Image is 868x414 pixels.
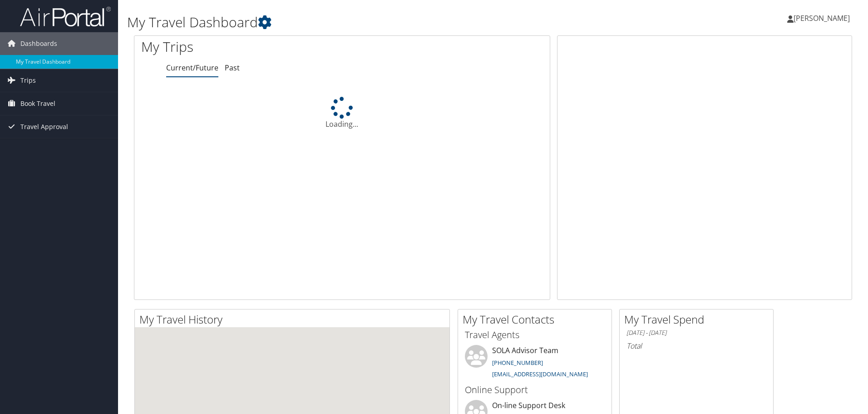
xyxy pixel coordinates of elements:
a: [PERSON_NAME] [787,5,859,32]
h3: Online Support [465,384,605,396]
span: Book Travel [20,92,55,115]
span: Dashboards [20,32,57,55]
a: Current/Future [166,63,218,73]
div: Loading... [134,97,550,130]
span: [PERSON_NAME] [794,13,850,23]
li: SOLA Advisor Team [460,345,609,382]
h3: Travel Agents [465,329,605,341]
h1: My Trips [141,37,370,56]
h2: My Travel Spend [624,312,773,327]
span: Travel Approval [20,115,68,138]
span: Trips [20,69,36,92]
a: Past [225,63,240,73]
h2: My Travel Contacts [463,312,612,327]
h6: Total [626,341,766,351]
a: [PHONE_NUMBER] [492,359,543,367]
h1: My Travel Dashboard [127,13,615,32]
img: airportal-logo.png [20,6,111,27]
h2: My Travel History [139,312,449,327]
h6: [DATE] - [DATE] [626,329,766,337]
a: [EMAIL_ADDRESS][DOMAIN_NAME] [492,370,588,378]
